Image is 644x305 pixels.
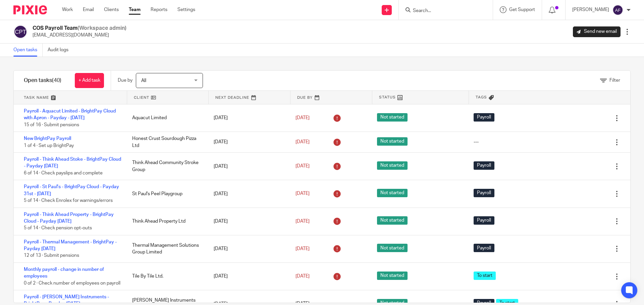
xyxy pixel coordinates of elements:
[33,25,126,32] h2: COS Payroll Team
[24,123,79,127] span: 15 of 16 · Submit pensions
[296,246,310,251] span: [DATE]
[33,32,126,39] p: [EMAIL_ADDRESS][DOMAIN_NAME]
[24,226,92,230] span: 5 of 14 · Check pension opt-outs
[377,189,408,197] span: Not started
[24,281,120,286] span: 0 of 2 · Check number of employees on payroll
[207,270,288,283] div: [DATE]
[377,137,408,146] span: Not started
[474,272,496,280] span: To start
[151,6,167,13] a: Reports
[207,187,288,201] div: [DATE]
[474,161,494,170] span: Payroll
[207,160,288,173] div: [DATE]
[609,78,620,83] span: Filter
[474,189,494,197] span: Payroll
[207,215,288,228] div: [DATE]
[24,253,79,258] span: 12 of 13 · Submit pensions
[24,267,104,279] a: Monthly payroll - change in number of employees
[296,116,310,120] span: [DATE]
[377,244,408,252] span: Not started
[296,192,310,196] span: [DATE]
[24,212,114,224] a: Payroll - Think Ahead Property - BrightPay Cloud - Payday [DATE]
[24,143,74,148] span: 1 of 4 · Set up BrightPay
[125,215,207,228] div: Think Ahead Property Ltd
[296,274,310,279] span: [DATE]
[77,25,126,31] span: (Workspace admin)
[377,161,408,170] span: Not started
[52,78,61,83] span: (40)
[24,136,71,141] a: New BrightPay Payroll
[24,77,61,84] h1: Open tasks
[24,184,119,196] a: Payroll - St Paul's - BrightPay Cloud - Payday 31st - [DATE]
[13,25,28,39] img: svg%3E
[125,132,207,152] div: Honest Crust Sourdough Pizza Ltd
[83,6,94,13] a: Email
[474,139,479,145] div: ---
[62,6,73,13] a: Work
[474,113,494,122] span: Payroll
[296,164,310,169] span: [DATE]
[48,44,73,57] a: Audit logs
[141,78,146,83] span: All
[125,187,207,201] div: St Paul's Peel Playgroup
[474,244,494,252] span: Payroll
[125,111,207,125] div: Aquacut Limited
[572,6,609,13] p: [PERSON_NAME]
[177,6,195,13] a: Settings
[24,171,103,175] span: 6 of 14 · Check payslips and complete
[104,6,119,13] a: Clients
[24,240,117,251] a: Payroll - Thermal Management - BrightPay - Payday [DATE]
[474,216,494,225] span: Payroll
[296,140,310,144] span: [DATE]
[612,5,623,15] img: svg%3E
[377,216,408,225] span: Not started
[207,135,288,149] div: [DATE]
[118,77,132,84] p: Due by
[509,7,535,12] span: Get Support
[296,219,310,224] span: [DATE]
[125,239,207,259] div: Thermal Management Solutions Group Limited
[207,242,288,255] div: [DATE]
[377,272,408,280] span: Not started
[379,94,396,100] span: Status
[476,94,487,100] span: Tags
[129,6,141,13] a: Team
[24,157,121,168] a: Payroll - Think Ahead Stoke - BrightPay Cloud - Payday [DATE]
[207,111,288,125] div: [DATE]
[573,26,621,37] a: Send new email
[125,270,207,283] div: Tile By Tile Ltd.
[75,73,104,88] a: + Add task
[13,44,43,57] a: Open tasks
[377,113,408,122] span: Not started
[24,198,113,203] span: 5 of 14 · Check Enrolex for warnings/errors
[24,109,116,120] a: Payroll - Aquacut Limited - BrightPay Cloud with Apron - Payday - [DATE]
[412,8,473,14] input: Search
[125,156,207,176] div: Think Ahead Community Stroke Group
[13,5,47,14] img: Pixie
